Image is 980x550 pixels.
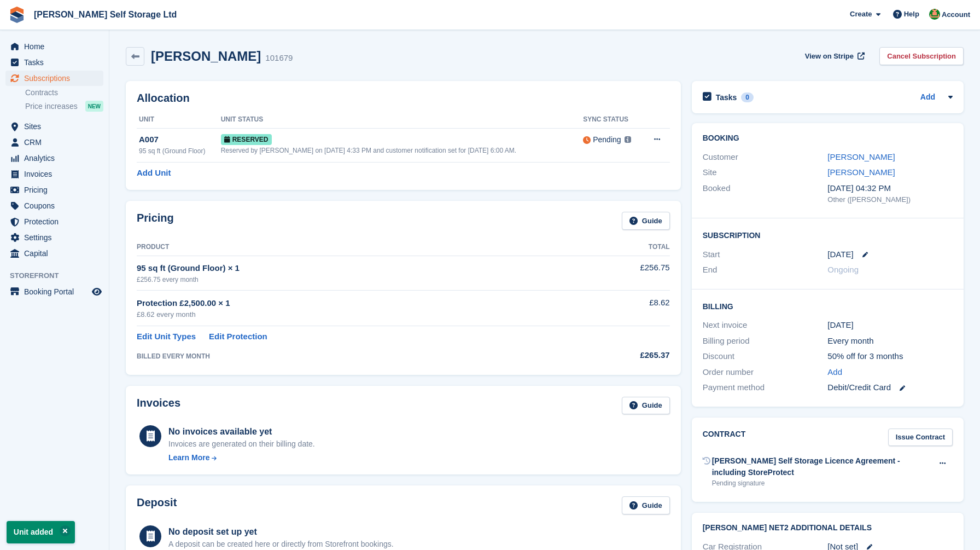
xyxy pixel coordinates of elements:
[5,198,103,213] a: menu
[712,478,932,488] div: Pending signature
[571,239,669,256] th: Total
[137,239,571,256] th: Product
[265,52,293,65] div: 101679
[827,381,953,394] div: Debit/Credit Card
[221,146,583,155] div: Reserved by [PERSON_NAME] on [DATE] 4:33 PM and customer notification set for [DATE] 6:00 AM.
[9,7,25,23] img: stora-icon-8386f47178a22dfd0bd8f6a31ec36ba5ce8667c1dd55bd0f319d3a0aa187defe.svg
[703,319,828,332] div: Next invoice
[703,381,828,394] div: Payment method
[625,136,631,143] img: icon-info-grey-7440780725fd019a000dd9b08b2336e03edf1995a4989e88bcd33f0948082b44.svg
[168,438,315,450] div: Invoices are generated on their billing date.
[168,539,394,550] p: A deposit can be created here or directly from Storefront bookings.
[24,246,90,261] span: Capital
[221,111,583,129] th: Unit Status
[24,39,90,54] span: Home
[741,92,754,102] div: 0
[168,452,209,464] div: Learn More
[168,425,315,438] div: No invoices available yet
[137,111,221,129] th: Unit
[221,134,272,145] span: Reserved
[801,47,867,65] a: View on Stripe
[827,182,953,195] div: [DATE] 04:32 PM
[571,256,669,290] td: £256.75
[25,88,103,98] a: Contracts
[137,167,171,180] a: Add Unit
[24,135,90,150] span: CRM
[703,134,953,143] h2: Booking
[703,264,828,276] div: End
[7,521,75,543] p: Unit added
[827,265,859,274] span: Ongoing
[24,119,90,134] span: Sites
[827,194,953,205] div: Other ([PERSON_NAME])
[622,212,670,230] a: Guide
[827,248,853,261] time: 2025-08-15 00:00:00 UTC
[888,429,953,447] a: Issue Contract
[137,309,571,320] div: £8.62 every month
[139,146,221,156] div: 95 sq ft (Ground Floor)
[827,350,953,363] div: 50% off for 3 months
[5,150,103,166] a: menu
[5,166,103,182] a: menu
[137,496,177,514] h2: Deposit
[30,5,181,24] a: [PERSON_NAME] Self Storage Ltd
[850,9,872,20] span: Create
[703,350,828,363] div: Discount
[827,335,953,348] div: Every month
[5,119,103,134] a: menu
[805,51,854,62] span: View on Stripe
[5,71,103,86] a: menu
[137,397,180,415] h2: Invoices
[24,71,90,86] span: Subscriptions
[137,351,571,361] div: BILLED EVERY MONTH
[942,9,970,20] span: Account
[137,212,174,230] h2: Pricing
[712,455,932,478] div: [PERSON_NAME] Self Storage Licence Agreement - including StoreProtect
[593,134,621,146] div: Pending
[703,300,953,311] h2: Billing
[5,230,103,245] a: menu
[879,47,964,65] a: Cancel Subscription
[24,150,90,166] span: Analytics
[703,248,828,261] div: Start
[703,429,746,447] h2: Contract
[622,397,670,415] a: Guide
[5,182,103,198] a: menu
[168,525,394,539] div: No deposit set up yet
[929,9,940,20] img: Joshua Wild
[24,284,90,299] span: Booking Portal
[137,92,670,105] h2: Allocation
[137,297,571,310] div: Protection £2,500.00 × 1
[716,92,737,102] h2: Tasks
[85,101,103,112] div: NEW
[137,262,571,275] div: 95 sq ft (Ground Floor) × 1
[168,452,315,464] a: Learn More
[827,319,953,332] div: [DATE]
[827,366,842,379] a: Add
[25,101,78,112] span: Price increases
[703,524,953,532] h2: [PERSON_NAME] Net2 Additional Details
[703,182,828,205] div: Booked
[90,285,103,298] a: Preview store
[703,335,828,348] div: Billing period
[904,9,919,20] span: Help
[827,167,895,177] a: [PERSON_NAME]
[920,91,935,104] a: Add
[24,182,90,198] span: Pricing
[703,229,953,240] h2: Subscription
[24,230,90,245] span: Settings
[139,134,221,146] div: A007
[209,331,267,343] a: Edit Protection
[137,331,196,343] a: Edit Unit Types
[151,49,261,63] h2: [PERSON_NAME]
[10,270,109,281] span: Storefront
[703,166,828,179] div: Site
[25,100,103,112] a: Price increases NEW
[622,496,670,514] a: Guide
[827,152,895,161] a: [PERSON_NAME]
[5,135,103,150] a: menu
[137,275,571,285] div: £256.75 every month
[583,111,641,129] th: Sync Status
[703,151,828,164] div: Customer
[703,366,828,379] div: Order number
